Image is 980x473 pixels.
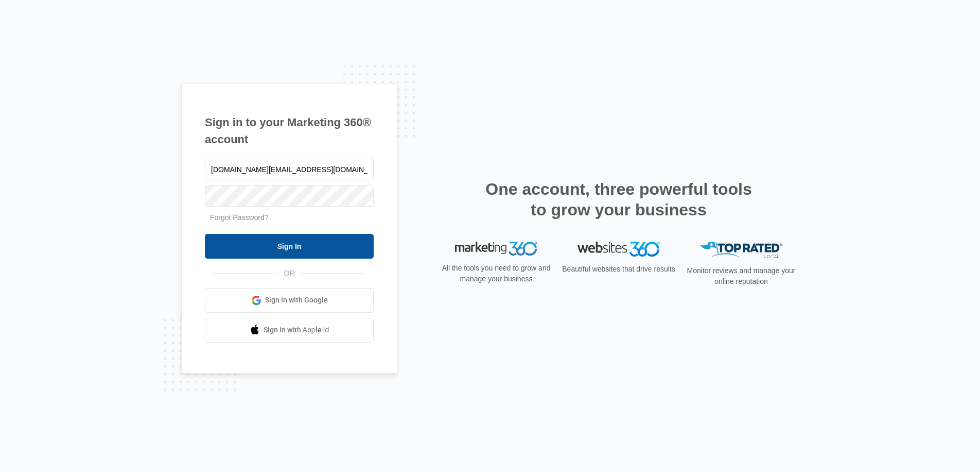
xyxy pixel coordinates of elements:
span: Sign in with Apple Id [264,325,329,335]
p: Beautiful websites that drive results [561,264,676,275]
a: Forgot Password? [210,213,269,222]
p: Monitor reviews and manage your online reputation [684,265,799,287]
input: Sign In [205,234,374,259]
img: Marketing 360 [455,242,537,256]
input: Email [205,159,374,180]
h1: Sign in to your Marketing 360® account [205,114,374,148]
span: OR [277,268,302,279]
img: Top Rated Local [700,242,782,259]
a: Sign in with Apple Id [205,318,374,343]
p: All the tools you need to grow and manage your business [439,263,554,284]
h2: One account, three powerful tools to grow your business [482,179,755,220]
span: Sign in with Google [265,295,328,306]
img: Websites 360 [577,242,660,257]
a: Sign in with Google [205,288,374,313]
